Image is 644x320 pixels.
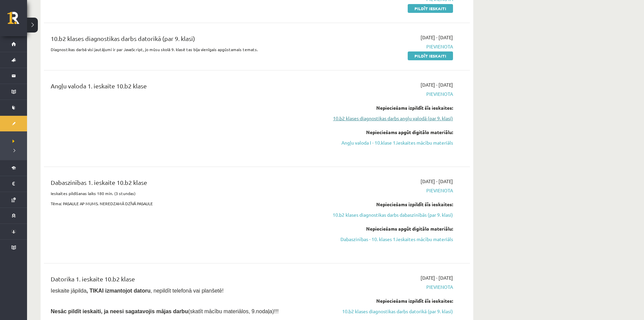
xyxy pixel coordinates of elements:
span: Nesāc pildīt ieskaiti, ja neesi sagatavojis mājas darbu [51,308,188,314]
a: 10.b2 klases diagnostikas darbs dabaszinībās (par 9. klasi) [326,211,453,218]
a: 10.b2 klases diagnostikas darbs angļu valodā (par 9. klasi) [326,115,453,122]
span: (skatīt mācību materiālos, 9.nodaļa)!!! [188,308,279,314]
p: Tēma: PASAULE AP MUMS. NEREDZAMĀ DZĪVĀ PASAULE [51,200,315,207]
a: 10.b2 klases diagnostikas darbs datorikā (par 9. klasi) [326,308,453,315]
a: Angļu valoda I - 10.klase 1.ieskaites mācību materiāls [326,139,453,146]
a: Pildīt ieskaiti [408,51,453,60]
span: Pievienota [326,187,453,194]
span: [DATE] - [DATE] [421,178,453,185]
div: Angļu valoda 1. ieskaite 10.b2 klase [51,81,315,94]
a: Rīgas 1. Tālmācības vidusskola [7,12,27,29]
div: Nepieciešams izpildīt šīs ieskaites: [326,297,453,304]
span: Ieskaite jāpilda , nepildīt telefonā vai planšetē! [51,288,223,294]
span: Pievienota [326,283,453,291]
div: 10.b2 klases diagnostikas darbs datorikā (par 9. klasi) [51,34,315,46]
a: Dabaszinības - 10. klases 1.ieskaites mācību materiāls [326,236,453,243]
span: [DATE] - [DATE] [421,34,453,41]
a: Pildīt ieskaiti [408,4,453,13]
span: Pievienota [326,43,453,50]
div: Nepieciešams apgūt digitālo materiālu: [326,225,453,232]
div: Dabaszinības 1. ieskaite 10.b2 klase [51,178,315,190]
div: Nepieciešams izpildīt šīs ieskaites: [326,104,453,111]
div: Nepieciešams apgūt digitālo materiālu: [326,129,453,136]
div: Nepieciešams izpildīt šīs ieskaites: [326,201,453,208]
span: [DATE] - [DATE] [421,81,453,88]
b: , TIKAI izmantojot datoru [87,288,150,294]
p: Diagnostikas darbā visi jautājumi ir par JavaScript, jo mūsu skolā 9. klasē tas bija vienīgais ap... [51,46,315,52]
div: Datorika 1. ieskaite 10.b2 klase [51,274,315,287]
span: [DATE] - [DATE] [421,274,453,281]
p: Ieskaites pildīšanas laiks 180 min. (3 stundas) [51,190,315,196]
span: Pievienota [326,90,453,98]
